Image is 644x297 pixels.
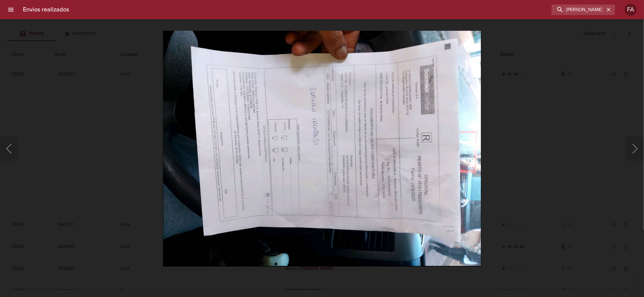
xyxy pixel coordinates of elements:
button: menu [4,2,18,17]
input: buscar [552,5,605,15]
div: FA [625,4,637,16]
button: Siguiente [626,137,644,161]
div: Abrir información de usuario [625,4,637,16]
img: Image [163,31,481,267]
h6: Envios realizados [23,5,69,14]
